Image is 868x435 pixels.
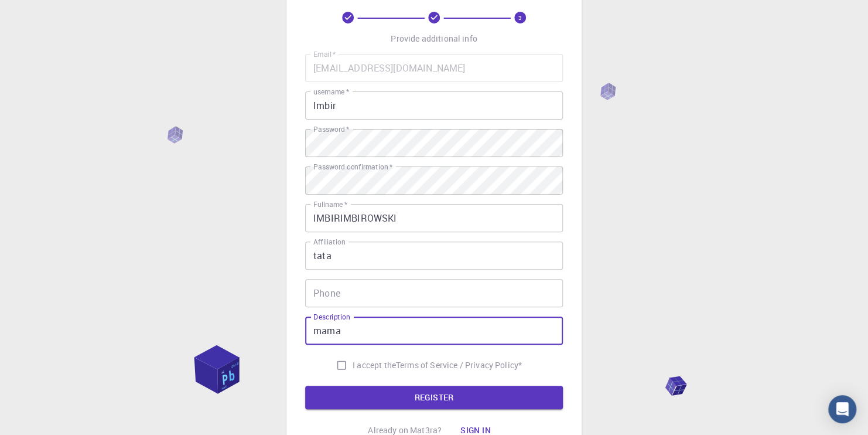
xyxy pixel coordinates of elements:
label: Affiliation [313,237,345,247]
p: Terms of Service / Privacy Policy * [396,359,522,371]
label: Description [313,312,350,322]
label: Email [313,49,336,59]
label: Password confirmation [313,162,392,172]
label: Password [313,124,349,134]
text: 3 [518,13,522,22]
div: Open Intercom Messenger [828,395,856,423]
label: username [313,87,349,97]
p: Provide additional info [391,33,477,45]
label: Fullname [313,199,347,209]
span: I accept the [353,359,396,371]
a: Terms of Service / Privacy Policy* [396,359,522,371]
button: REGISTER [305,386,563,409]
